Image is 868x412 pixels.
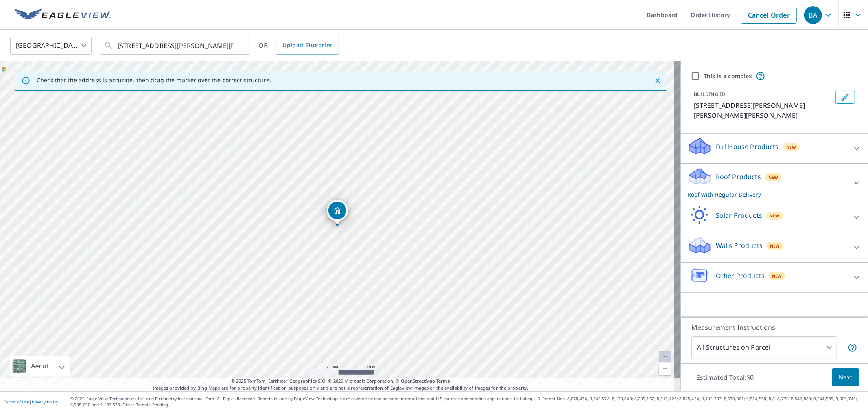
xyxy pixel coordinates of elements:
[832,368,859,387] button: Next
[687,167,861,199] div: Roof ProductsNewRoof with Regular Delivery
[15,9,111,21] img: EV Logo
[401,378,435,384] a: OpenStreetMap
[804,6,822,24] div: BA
[659,363,671,375] a: Current Level 20, Zoom Out
[4,399,29,405] a: Terms of Use
[835,91,855,104] button: Edit building 1
[32,399,58,405] a: Privacy Policy
[694,91,725,98] p: BUILDING ID
[118,34,234,57] input: Search by address or latitude-longitude
[687,190,847,199] p: Roof with Regular Delivery
[37,77,271,84] p: Check that the address is accurate, then drag the marker over the correct structure.
[704,72,752,80] label: This is a complex
[716,210,762,220] p: Solar Products
[70,396,864,408] p: © 2025 Eagle View Technologies, Inc. and Pictometry International Corp. All Rights Reserved. Repo...
[741,7,797,24] a: Cancel Order
[694,101,832,120] p: [STREET_ADDRESS][PERSON_NAME][PERSON_NAME][PERSON_NAME]
[687,266,861,289] div: Other ProductsNew
[436,378,450,384] a: Terms
[687,206,861,229] div: Solar ProductsNew
[716,241,763,250] p: Walls Products
[716,172,761,182] p: Roof Products
[770,213,780,219] span: New
[716,271,765,281] p: Other Products
[10,356,70,377] div: Aerial
[276,37,339,55] a: Upload Blueprint
[691,336,837,359] div: All Structures on Parcel
[282,40,332,50] span: Upload Blueprint
[28,356,50,377] div: Aerial
[652,75,663,86] button: Close
[659,351,671,363] a: Current Level 20, Zoom In Disabled
[258,37,339,55] div: OR
[327,200,348,225] div: Dropped pin, building 1, Residential property, 2291 Vermillion Ave Rose Hill, IA 52586
[768,174,778,180] span: New
[848,343,857,353] span: Your report will include each building or structure inside the parcel boundary. In some cases, du...
[4,399,58,404] p: |
[687,137,861,160] div: Full House ProductsNew
[839,373,853,383] span: Next
[690,368,761,386] p: Estimated Total: $0
[691,322,857,332] p: Measurement Instructions
[786,144,796,150] span: New
[716,142,779,151] p: Full House Products
[231,378,450,385] span: © 2025 TomTom, Earthstar Geographics SIO, © 2025 Microsoft Corporation, ©
[687,236,861,259] div: Walls ProductsNew
[770,243,780,249] span: New
[10,34,92,57] div: [GEOGRAPHIC_DATA]
[772,273,782,279] span: New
